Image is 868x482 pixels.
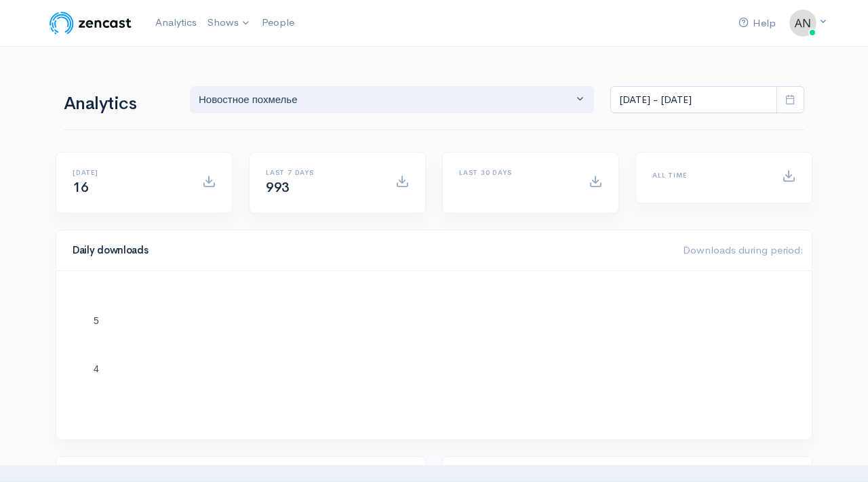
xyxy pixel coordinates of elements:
[199,92,573,108] div: Новостное похмелье
[733,9,781,38] a: Help
[256,8,300,37] a: People
[64,94,174,114] h1: Analytics
[822,436,854,468] iframe: gist-messenger-bubble-iframe
[266,169,379,176] h6: Last 7 days
[610,86,777,114] input: analytics date range selector
[47,9,134,37] img: ZenCast Logo
[73,179,88,196] span: 16
[652,172,766,179] h6: All time
[683,243,804,256] span: Downloads during period:
[94,363,99,374] text: 4
[73,245,667,256] h4: Daily downloads
[459,169,572,176] h6: Last 30 days
[266,179,290,196] span: 993
[190,86,594,114] button: Новостное похмелье
[73,169,186,176] h6: [DATE]
[94,315,99,326] text: 5
[202,8,256,38] a: Shows
[150,8,202,37] a: Analytics
[789,9,816,37] img: ...
[73,287,795,423] svg: A chart.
